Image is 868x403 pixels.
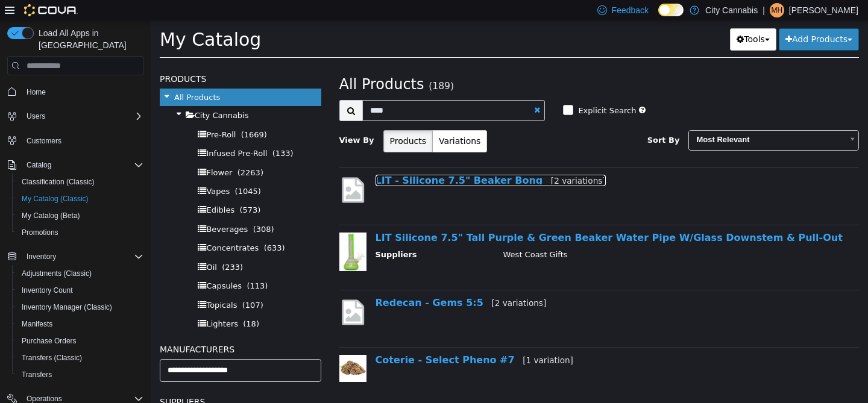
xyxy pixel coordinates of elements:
span: (633) [113,223,134,233]
a: Promotions [17,225,63,240]
span: My Catalog [9,9,110,30]
span: Classification (Classic) [17,175,143,189]
span: My Catalog (Classic) [17,192,143,206]
a: Redecan - Gems 5:5[2 variations] [225,277,396,289]
span: (133) [122,129,143,138]
span: (1669) [90,110,116,119]
span: Load All Apps in [GEOGRAPHIC_DATA] [34,27,143,51]
a: Classification (Classic) [17,175,99,189]
button: Inventory Count [12,282,148,299]
span: Transfers (Classic) [17,351,143,365]
span: All Products [189,56,274,73]
small: [1 variation] [372,336,423,345]
span: Oil [55,243,66,252]
a: Transfers [17,367,57,382]
small: (189) [278,61,303,72]
span: Home [27,87,46,97]
span: Topicals [55,281,86,290]
img: Cova [24,4,78,16]
span: Promotions [22,228,58,237]
span: Flower [55,148,81,157]
button: Users [2,108,148,125]
button: Adjustments (Classic) [12,265,148,282]
button: Inventory [22,249,61,264]
a: LIT Silicone 7.5" Tall Purple & Green Beaker Water Pipe W/Glass Downstem & Pull-Out [225,212,692,223]
span: Users [27,111,45,121]
p: [PERSON_NAME] [789,3,858,17]
a: Purchase Orders [17,334,81,348]
span: (18) [92,299,108,308]
span: Infused Pre-Roll [55,129,116,138]
span: Purchase Orders [17,334,143,348]
span: My Catalog (Beta) [22,211,80,220]
span: Inventory [22,249,143,264]
span: Inventory Count [17,283,143,298]
button: Home [2,83,148,100]
input: Dark Mode [658,4,684,16]
span: (573) [89,186,110,195]
button: Manifests [12,316,148,333]
span: Most Relevant [538,111,692,130]
a: My Catalog (Classic) [17,192,93,206]
span: Catalog [22,158,143,172]
span: Transfers (Classic) [22,353,82,363]
a: Home [22,85,51,99]
span: Inventory Count [22,286,73,295]
a: LIT - Silicone 7.5" Beaker Bong[2 variations] [225,155,455,166]
span: (113) [96,261,117,270]
p: | [763,3,765,17]
th: Suppliers [225,229,344,244]
span: Inventory Manager (Classic) [22,302,112,312]
button: Classification (Classic) [12,173,148,190]
img: missing-image.png [189,278,216,307]
span: Catalog [27,160,51,170]
span: Vapes [55,167,79,176]
span: Feedback [612,4,649,16]
button: Add Products [628,8,708,31]
img: 150 [189,213,216,251]
span: Capsules [55,261,91,270]
span: Edibles [55,186,84,195]
span: Transfers [17,367,143,382]
span: Adjustments (Classic) [22,269,92,278]
h5: Manufacturers [9,322,171,337]
a: Adjustments (Classic) [17,266,96,281]
div: Michael Holmstrom [770,3,784,17]
span: Purchase Orders [22,336,77,346]
span: Promotions [17,225,143,240]
button: Inventory Manager (Classic) [12,299,148,316]
a: Customers [22,134,66,148]
a: Transfers (Classic) [17,351,87,365]
p: City Cannabis [705,3,758,17]
span: Concentrates [55,223,108,233]
span: (233) [71,243,92,252]
img: missing-image.png [189,155,216,185]
button: Purchase Orders [12,333,148,349]
span: Users [22,109,143,123]
span: (308) [102,205,124,214]
button: Transfers (Classic) [12,349,148,366]
button: Tools [579,8,626,31]
span: Customers [22,133,143,148]
span: City Cannabis [44,91,98,100]
a: My Catalog (Beta) [17,208,85,223]
span: Manifests [17,317,143,331]
span: Inventory [27,252,56,261]
button: Catalog [2,157,148,173]
h5: Products [9,52,171,66]
button: My Catalog (Beta) [12,207,148,224]
button: Promotions [12,224,148,241]
button: Variations [281,110,336,133]
span: MH [772,3,783,17]
a: Inventory Manager (Classic) [17,300,117,314]
span: Home [22,84,143,99]
span: Adjustments (Classic) [17,266,143,281]
span: (1045) [84,167,110,176]
img: 150 [189,335,216,362]
button: Inventory [2,248,148,265]
button: Products [233,110,282,133]
span: Transfers [22,370,52,380]
span: Classification (Classic) [22,177,95,187]
span: View By [189,116,224,125]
